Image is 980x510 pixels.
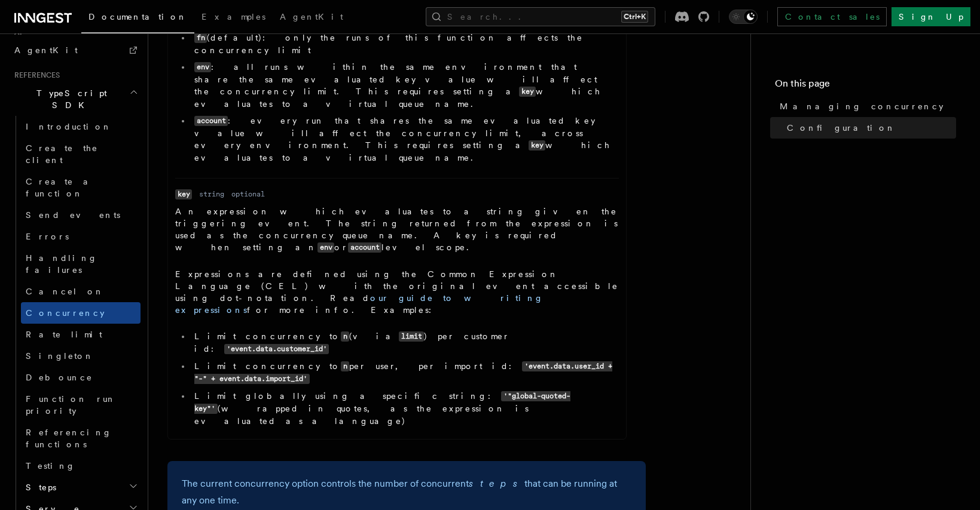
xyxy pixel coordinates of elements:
[787,122,896,134] span: Configuration
[26,232,69,241] span: Errors
[348,242,381,253] code: account
[194,116,228,126] code: account
[777,7,887,26] a: Contact sales
[26,461,75,471] span: Testing
[175,293,544,315] a: our guide to writing expressions
[10,70,60,80] span: References
[191,360,619,385] li: Limit concurrency to per user, per import id:
[21,388,141,422] a: Function run priority
[469,478,524,489] em: steps
[21,324,141,345] a: Rate limit
[621,11,648,23] kbd: Ctrl+K
[21,247,141,281] a: Handling failures
[280,12,343,21] span: AgentKit
[775,76,956,96] h4: On this page
[341,361,349,371] code: n
[191,390,619,427] li: Limit globally using a specific string: (wrapped in quotes, as the expression is evaluated as a l...
[21,204,141,226] a: Send events
[426,7,655,26] button: Search...Ctrl+K
[21,345,141,367] a: Singleton
[21,422,141,455] a: Referencing functions
[26,122,112,131] span: Introduction
[175,268,619,316] p: Expressions are defined using the Common Expression Language (CEL) with the original event access...
[21,302,141,324] a: Concurrency
[21,367,141,388] a: Debounce
[194,33,207,43] code: fn
[26,177,97,198] span: Create a function
[780,100,944,112] span: Managing concurrency
[399,331,424,342] code: limit
[88,12,187,21] span: Documentation
[191,61,619,110] li: : all runs within the same environment that share the same evaluated key value will affect the co...
[175,189,192,199] code: key
[231,189,265,199] dd: optional
[26,253,97,275] span: Handling failures
[21,171,141,204] a: Create a function
[26,330,102,339] span: Rate limit
[21,477,141,498] button: Steps
[782,117,956,139] a: Configuration
[273,4,350,32] a: AgentKit
[10,87,129,111] span: TypeScript SDK
[191,115,619,164] li: : every run that shares the same evaluated key value will affect the concurrency limit, across ev...
[892,7,970,26] a: Sign Up
[26,351,94,361] span: Singleton
[341,331,349,342] code: n
[21,226,141,247] a: Errors
[26,428,112,449] span: Referencing functions
[21,281,141,302] a: Cancel on
[224,344,329,354] code: 'event.data.customer_id'
[26,308,105,318] span: Concurrency
[775,96,956,117] a: Managing concurrency
[191,32,619,56] li: (default): only the runs of this function affects the concurrency limit
[194,62,211,72] code: env
[21,137,141,171] a: Create the client
[26,287,104,296] span: Cancel on
[26,210,120,220] span: Send events
[529,140,545,150] code: key
[191,330,619,355] li: Limit concurrency to (via ) per customer id:
[729,10,758,24] button: Toggle dark mode
[199,189,224,199] dd: string
[10,39,141,61] a: AgentKit
[182,475,631,509] p: The current concurrency option controls the number of concurrent that can be running at any one t...
[519,87,536,97] code: key
[202,12,265,21] span: Examples
[26,394,116,416] span: Function run priority
[10,82,141,116] button: TypeScript SDK
[14,45,78,55] span: AgentKit
[317,242,334,253] code: env
[81,4,194,33] a: Documentation
[21,455,141,477] a: Testing
[21,116,141,137] a: Introduction
[175,205,619,254] p: An expression which evaluates to a string given the triggering event. The string returned from th...
[26,143,98,165] span: Create the client
[21,481,56,493] span: Steps
[26,373,93,382] span: Debounce
[194,4,273,32] a: Examples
